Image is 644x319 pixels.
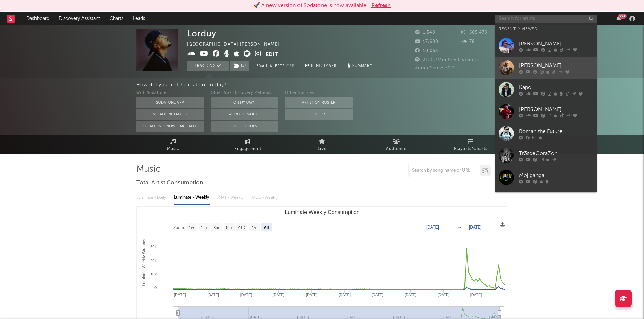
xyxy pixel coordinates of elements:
[519,105,593,113] div: [PERSON_NAME]
[201,225,207,230] text: 1m
[386,145,407,153] span: Audience
[302,61,340,71] a: Benchmark
[128,12,150,25] a: Leads
[230,61,249,71] button: (2)
[405,293,416,297] text: [DATE]
[174,293,186,297] text: [DATE]
[234,145,261,153] span: Engagement
[371,2,391,10] button: Refresh
[211,135,285,154] a: Engagement
[211,97,278,108] button: On My Own
[519,127,593,135] div: Roman the Future
[461,30,488,35] span: 505,479
[136,121,204,132] button: Sodatone Snowflake Data
[458,225,462,230] text: →
[285,209,359,215] text: Luminate Weekly Consumption
[519,61,593,70] div: [PERSON_NAME]
[105,12,128,25] a: Charts
[495,123,597,144] a: Roman the Future
[415,30,435,35] span: 1,548
[187,41,287,49] div: [GEOGRAPHIC_DATA] | [PERSON_NAME]
[495,79,597,101] a: Kapo
[226,225,232,230] text: 6m
[174,192,210,204] div: Luminate - Weekly
[495,15,597,23] input: Search for artists
[229,61,249,71] span: ( 2 )
[352,64,372,68] span: Summary
[54,12,105,25] a: Discovery Assistant
[207,293,219,297] text: [DATE]
[285,109,353,120] button: Other
[187,61,229,71] button: Tracking
[264,225,269,230] text: All
[454,145,487,153] span: Playlists/Charts
[154,286,156,290] text: 0
[285,97,353,108] button: Artist on Roster
[150,245,157,249] text: 30k
[495,57,597,79] a: [PERSON_NAME]
[240,293,252,297] text: [DATE]
[253,61,298,71] button: Email AlertsOff
[426,225,439,230] text: [DATE]
[136,135,211,154] a: Music
[318,145,327,153] span: Live
[142,239,146,286] text: Luminate Weekly Streams
[266,50,278,59] button: Edit
[415,39,438,44] span: 17,600
[189,225,194,230] text: 1w
[286,64,294,68] em: Off
[470,293,482,297] text: [DATE]
[495,144,597,166] a: Tr3sdeCoraZón
[252,225,256,230] text: 1y
[136,89,204,97] div: With Sodatone
[372,293,383,297] text: [DATE]
[167,145,180,153] span: Music
[285,135,359,154] a: Live
[519,39,593,48] div: [PERSON_NAME]
[519,83,593,91] div: Kapo
[211,109,278,120] button: Word Of Mouth
[136,179,203,187] span: Total Artist Consumption
[306,293,317,297] text: [DATE]
[272,293,284,297] text: [DATE]
[415,58,479,62] span: 31,857 Monthly Listeners
[495,35,597,57] a: [PERSON_NAME]
[136,97,204,108] button: Sodatone App
[339,293,351,297] text: [DATE]
[461,39,475,44] span: 78
[173,225,184,230] text: Zoom
[499,25,593,33] div: Recently Viewed
[237,225,245,230] text: YTD
[469,225,482,230] text: [DATE]
[495,166,597,188] a: Mojiganga
[415,49,438,53] span: 10,053
[437,293,449,297] text: [DATE]
[211,89,278,97] div: Other A&R Discovery Methods
[150,259,157,263] text: 20k
[519,171,593,179] div: Mojiganga
[22,12,54,25] a: Dashboard
[495,101,597,123] a: [PERSON_NAME]
[150,272,157,276] text: 10k
[136,109,204,120] button: Sodatone Emails
[211,121,278,132] button: Other Tools
[618,14,627,19] div: 99 +
[311,62,337,70] span: Benchmark
[213,225,219,230] text: 3m
[434,135,508,154] a: Playlists/Charts
[285,89,353,97] div: Other Sources
[344,61,376,71] button: Summary
[519,149,593,157] div: Tr3sdeCoraZón
[489,315,501,319] text: [DATE]
[187,29,216,38] div: Lorduy
[409,168,480,174] input: Search by song name or URL
[495,188,597,210] a: [PERSON_NAME]
[359,135,434,154] a: Audience
[253,2,368,10] div: 🚀 A new version of Sodatone is now available.
[415,66,455,70] span: Jump Score: 70.4
[616,16,621,21] button: 99+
